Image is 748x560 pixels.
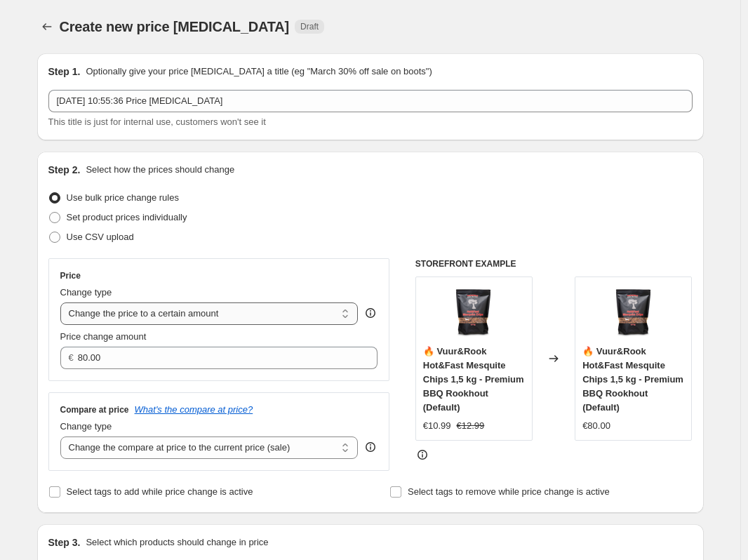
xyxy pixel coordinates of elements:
[423,419,451,433] div: €10.99
[446,284,502,340] img: vuur-rook-vuurrook-hotfast-mesquite-chips-15-kg-24431609643063_80x.png
[48,535,81,549] h2: Step 3.
[86,65,432,79] p: Optionally give your price [MEDICAL_DATA] a title (eg "March 30% off sale on boots")
[67,232,134,242] span: Use CSV upload
[67,192,179,203] span: Use bulk price change rules
[48,116,266,127] span: This title is just for internal use, customers won't see it
[48,163,81,177] h2: Step 2.
[78,347,356,369] input: 80.00
[60,404,129,415] h3: Compare at price
[135,404,253,415] button: What's the compare at price?
[582,419,610,433] div: €80.00
[60,270,81,281] h3: Price
[86,535,268,549] p: Select which products should change in price
[415,258,693,269] h6: STOREFRONT EXAMPLE
[69,352,74,363] span: €
[606,284,662,340] img: vuur-rook-vuurrook-hotfast-mesquite-chips-15-kg-24431609643063_80x.png
[582,346,683,413] span: 🔥 Vuur&Rook Hot&Fast Mesquite Chips 1,5 kg - Premium BBQ Rookhout (Default)
[457,419,485,433] strike: €12.99
[48,65,81,79] h2: Step 1.
[363,306,378,320] div: help
[60,287,112,298] span: Change type
[86,163,234,177] p: Select how the prices should change
[300,21,319,32] span: Draft
[67,486,253,497] span: Select tags to add while price change is active
[60,331,147,342] span: Price change amount
[67,212,187,222] span: Set product prices individually
[60,19,290,34] span: Create new price [MEDICAL_DATA]
[363,440,378,454] div: help
[48,90,693,112] input: 30% off holiday sale
[423,346,524,413] span: 🔥 Vuur&Rook Hot&Fast Mesquite Chips 1,5 kg - Premium BBQ Rookhout (Default)
[37,17,57,36] button: Price change jobs
[60,421,112,432] span: Change type
[408,486,610,497] span: Select tags to remove while price change is active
